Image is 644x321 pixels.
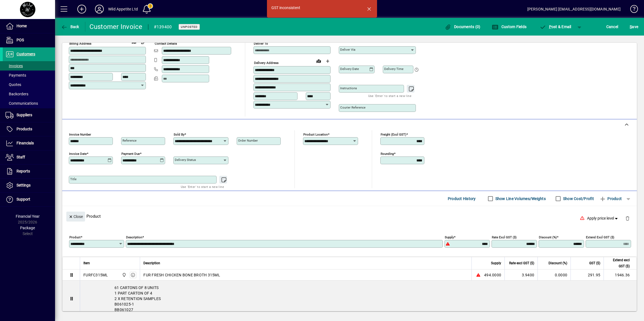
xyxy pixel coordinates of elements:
button: Copy to Delivery address [138,37,147,46]
mat-label: Freight (excl GST) [381,133,406,136]
span: Support [17,197,30,201]
span: Payments [6,73,26,77]
mat-label: Deliver To [254,42,268,45]
a: Backorders [3,89,55,99]
span: Documents (0) [445,25,481,29]
mat-label: Instructions [340,86,357,90]
span: Discount (%) [549,260,567,266]
a: Home [3,19,55,33]
a: POS [3,33,55,47]
a: Settings [3,179,55,192]
span: Backorders [6,92,28,96]
app-page-header-button: Back [55,22,85,32]
span: Description [143,260,160,266]
span: Apply price level [587,215,619,221]
span: Settings [17,183,31,187]
button: Profile [91,4,108,14]
td: 291.95 [571,269,604,280]
span: Invoices [6,64,23,68]
mat-label: Sold by [174,133,184,136]
mat-label: Delivery status [175,158,196,162]
span: POS [17,38,24,42]
mat-label: Delivery time [384,67,403,71]
mat-hint: Use 'Enter' to start a new line [181,184,224,190]
button: Product [597,194,624,204]
a: Reports [3,164,55,178]
button: Add [73,4,91,14]
td: 0.0000 [537,269,571,280]
a: Quotes [3,80,55,89]
mat-label: Deliver via [340,48,355,52]
span: ave [630,22,638,31]
a: Knowledge Base [626,1,637,19]
div: 3.9400 [508,272,534,278]
span: Item [83,260,90,266]
a: View on map [130,37,138,46]
a: Support [3,193,55,206]
span: Quotes [6,82,21,87]
div: Wild Appetite Ltd [108,5,138,14]
span: Products [17,127,32,131]
button: Custom Fields [490,22,528,32]
mat-label: Discount (%) [539,235,557,239]
td: 1946.36 [604,269,637,280]
span: Financials [17,141,34,145]
app-page-header-button: Close [65,214,86,219]
span: GST ($) [589,260,600,266]
span: Rate excl GST ($) [509,260,534,266]
button: Back [59,22,81,32]
span: ost & Email [539,25,571,29]
mat-label: Rate excl GST ($) [492,235,517,239]
a: Staff [3,150,55,164]
a: Payments [3,71,55,80]
span: Reports [17,169,30,173]
span: Back [61,25,79,29]
div: FURFC315ML [83,272,108,278]
button: Delete [621,212,634,225]
span: Product History [448,194,476,203]
mat-label: Title [70,177,77,181]
div: Product [62,206,637,226]
span: 494.0000 [484,272,501,278]
span: Communications [6,101,38,106]
button: Documents (0) [443,22,482,32]
span: Unposted [181,25,198,29]
label: Show Cost/Profit [562,196,594,201]
span: Customers [17,52,35,56]
mat-label: Supply [445,235,454,239]
div: [PERSON_NAME] [EMAIL_ADDRESS][DOMAIN_NAME] [527,5,621,14]
mat-label: Extend excl GST ($) [586,235,614,239]
a: Products [3,122,55,136]
span: Custom Fields [492,25,526,29]
a: Suppliers [3,108,55,122]
app-page-header-button: Delete [621,216,634,221]
span: Wild Appetite Ltd [121,272,127,278]
span: Package [20,226,35,230]
mat-label: Invoice number [69,133,91,136]
button: Close [66,212,85,222]
div: #139400 [154,23,172,31]
a: Invoices [3,61,55,71]
mat-label: Description [126,235,142,239]
mat-label: Courier Reference [340,106,365,109]
span: Suppliers [17,113,32,117]
mat-label: Delivery date [340,67,359,71]
span: S [630,25,632,29]
span: Extend excl GST ($) [607,257,630,269]
span: Staff [17,155,25,159]
mat-label: Product location [303,133,328,136]
a: View on map [314,56,323,65]
button: Post & Email [537,22,574,32]
span: Cancel [606,22,618,31]
div: 61 CARTONS OF 8 UNITS 1 PART CARTON OF 4 2 X RETENTION SAMPLES B061025-1 BB061027 [80,280,637,317]
div: Customer Invoice [89,22,143,31]
a: Communications [3,99,55,108]
mat-label: Payment due [121,152,140,156]
span: P [549,25,552,29]
mat-label: Invoice date [69,152,87,156]
mat-label: Rounding [381,152,394,156]
span: Close [69,212,83,221]
button: Save [628,22,640,32]
span: Supply [491,260,501,266]
mat-label: Order number [238,139,258,142]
